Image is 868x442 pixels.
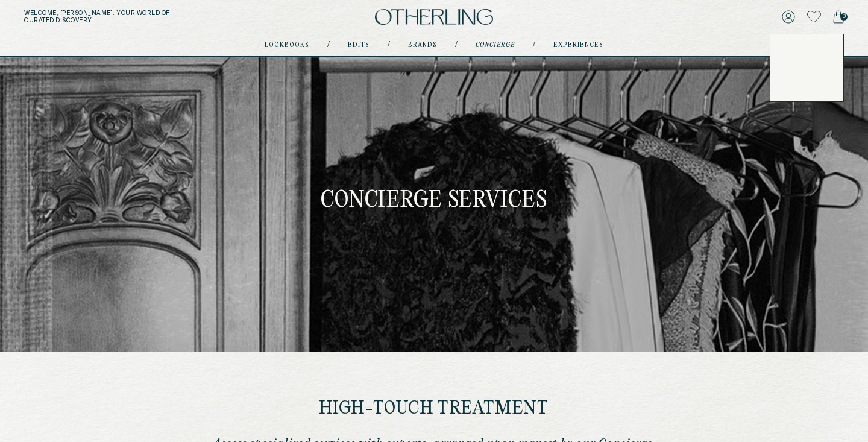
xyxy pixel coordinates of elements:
[327,40,330,50] div: /
[833,8,844,25] a: 0
[476,42,515,48] a: concierge
[840,13,848,21] span: 0
[533,40,535,50] div: /
[199,400,669,418] h2: High-touch treatment
[455,40,458,50] div: /
[375,9,493,25] img: logo
[24,10,270,24] h5: Welcome, [PERSON_NAME] . Your world of curated discovery.
[553,42,603,48] a: experiences
[388,40,390,50] div: /
[408,42,437,48] a: Brands
[265,42,309,48] a: lookbooks
[321,190,548,212] h1: Concierge Services
[348,42,370,48] a: Edits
